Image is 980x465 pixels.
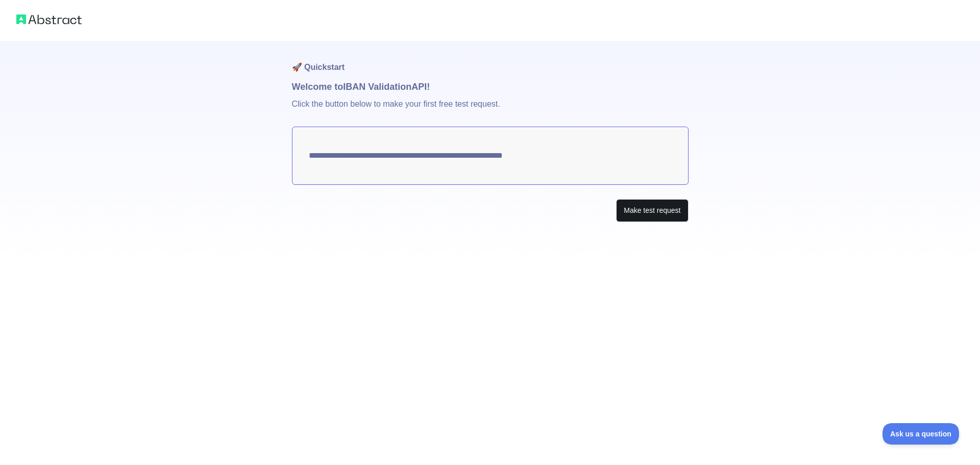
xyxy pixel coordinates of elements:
h1: 🚀 Quickstart [292,41,689,80]
h1: Welcome to IBAN Validation API! [292,80,689,94]
img: Abstract logo [16,12,82,27]
button: Make test request [616,199,688,222]
iframe: Toggle Customer Support [883,423,960,445]
p: Click the button below to make your first free test request. [292,94,689,127]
